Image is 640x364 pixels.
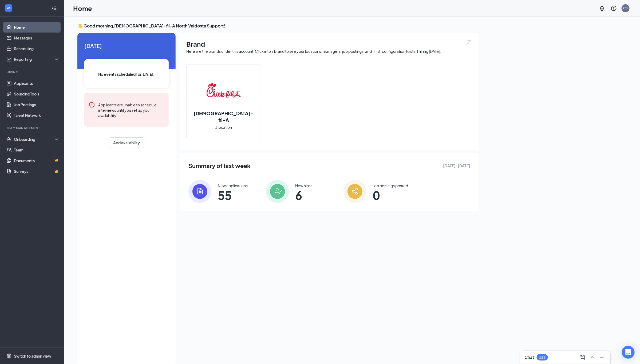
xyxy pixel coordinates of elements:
span: 55 [218,190,248,200]
button: Minimize [598,353,606,362]
div: Switch to admin view [14,353,51,359]
button: Add availability [109,137,144,148]
svg: Analysis [6,57,12,62]
a: DocumentsCrown [14,155,60,166]
div: Here are the brands under this account. Click into a brand to see your locations, managers, job p... [186,49,472,54]
a: Messages [14,33,60,43]
div: Open Intercom Messenger [622,346,635,359]
h3: Chat [524,354,534,360]
svg: QuestionInfo [611,5,617,11]
span: No events scheduled for [DATE] . [98,71,155,77]
div: Job postings posted [373,183,408,188]
span: 1 location [215,124,232,130]
a: Team [14,145,60,155]
span: [DATE] - [DATE] [443,163,470,169]
button: ChevronUp [588,353,596,362]
h1: Home [73,4,92,13]
svg: Error [89,102,95,108]
a: Job Postings [14,99,60,110]
svg: WorkstreamLogo [6,5,11,11]
img: icon [188,180,211,203]
div: Team Management [6,126,58,130]
h2: [DEMOGRAPHIC_DATA]-fil-A [187,110,261,123]
svg: Minimize [599,354,605,361]
h3: 👋 Good morning, [DEMOGRAPHIC_DATA]-fil-A North Valdosta Support ! [77,23,479,29]
a: Applicants [14,78,60,89]
svg: ComposeMessage [579,354,586,361]
div: 132 [539,355,546,360]
div: CS [623,6,628,10]
div: New hires [295,183,313,188]
span: 0 [373,190,408,200]
svg: Notifications [599,5,605,11]
svg: ChevronUp [589,354,595,361]
img: icon [266,180,289,203]
span: Summary of last week [188,161,251,170]
h1: Brand [186,39,472,49]
a: Home [14,22,60,33]
a: SurveysCrown [14,166,60,177]
a: Scheduling [14,43,60,54]
svg: Collapse [52,6,57,11]
img: Chick-fil-A [207,74,241,108]
div: New applications [218,183,248,188]
div: Reporting [14,57,60,62]
img: icon [343,180,366,203]
a: Talent Network [14,110,60,121]
button: ComposeMessage [578,353,587,362]
img: open.6027fd2a22e1237b5b06.svg [465,39,472,46]
div: Hiring [6,70,58,74]
span: 6 [295,190,313,200]
svg: UserCheck [6,137,12,142]
svg: Settings [6,353,12,359]
div: Onboarding [14,137,55,142]
div: Applicants are unable to schedule interviews until you set up your availability. [98,102,164,118]
span: [DATE] [84,42,169,50]
a: Sourcing Tools [14,89,60,99]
